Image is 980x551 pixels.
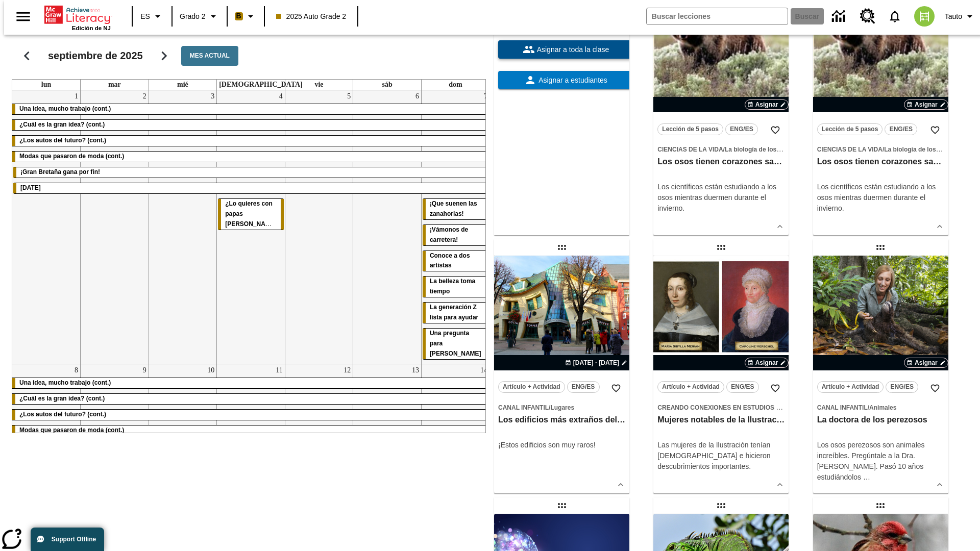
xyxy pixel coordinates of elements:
span: Artículo + Actividad [822,382,879,392]
a: 13 de septiembre de 2025 [410,364,421,377]
a: Portada [44,5,111,25]
a: Centro de recursos, Se abrirá en una pestaña nueva. [854,3,881,30]
span: ENG/ES [572,382,595,392]
button: Regresar [14,43,40,69]
span: Artículo + Actividad [662,382,720,392]
a: 1 de septiembre de 2025 [72,90,80,103]
span: / [723,146,725,153]
a: 7 de septiembre de 2025 [482,90,489,103]
button: Ver más [772,477,788,492]
button: ENG/ES [886,381,918,393]
div: lesson details [653,256,789,493]
span: ¿Los autos del futuro? (cont.) [19,137,106,144]
a: sábado [380,80,394,90]
div: Una idea, mucho trabajo (cont.) [12,104,489,114]
button: ENG/ES [726,381,759,393]
button: ENG/ES [567,381,600,393]
span: ENG/ES [731,382,754,392]
a: 11 de septiembre de 2025 [274,364,284,377]
span: ENG/ES [730,124,753,135]
span: Animales [869,404,896,411]
div: Conoce a dos artistas [423,251,488,271]
button: 06 ago - 06 ago Elegir fechas [563,358,629,367]
span: Asignar a toda la clase [535,44,609,55]
div: Los osos perezosos son animales increíbles. Pregúntale a la Dra. [PERSON_NAME]. Pasó 10 años estu... [817,440,944,483]
div: ¡Estos edificios son muy raros! [498,440,625,450]
a: 2 de septiembre de 2025 [141,90,149,103]
span: Ciencias de la Vida [817,146,883,153]
span: La generación Z lista para ayudar [430,304,478,321]
a: 4 de septiembre de 2025 [277,90,285,103]
div: ¿Lo quieres con papas fritas? [218,199,284,230]
a: 3 de septiembre de 2025 [209,90,216,103]
button: Grado: Grado 2, Elige un grado [176,7,224,26]
div: ¿Los autos del futuro? (cont.) [12,410,489,420]
a: lunes [39,80,53,90]
button: Asignar Elegir fechas [904,358,948,368]
div: Lección arrastrable: Pregúntale a la científica: Misterios de la mente [554,497,570,514]
span: Asignar [755,100,778,109]
span: ¡Vámonos de carretera! [430,226,468,243]
span: ¿Cuál es la gran idea? (cont.) [19,395,105,402]
a: 14 de septiembre de 2025 [478,364,489,377]
span: ¿Lo quieres con papas fritas? [225,200,280,228]
td: 1 de septiembre de 2025 [12,90,81,364]
td: 4 de septiembre de 2025 [217,90,285,364]
span: … [863,473,870,481]
span: / [868,404,869,411]
button: Artículo + Actividad [657,381,724,393]
span: La belleza toma tiempo [430,278,475,295]
span: / [883,146,884,153]
button: Asignar Elegir fechas [745,99,789,110]
span: Conoce a dos artistas [430,252,470,269]
div: Portada [44,4,111,31]
span: Lugares [550,404,574,411]
span: ¡Que suenen las zanahorias! [430,200,477,217]
button: Artículo + Actividad [817,381,884,393]
button: Boost El color de la clase es anaranjado claro. Cambiar el color de la clase. [231,7,261,26]
button: Abrir el menú lateral [8,2,38,32]
button: Asignar a toda la clase [498,40,633,59]
span: Grado 2 [180,11,206,22]
div: ¡Gran Bretaña gana por fin! [13,167,488,178]
h3: La doctora de los perezosos [817,415,944,425]
div: Una idea, mucho trabajo (cont.) [12,378,489,388]
h3: Los osos tienen corazones sanos, pero ¿por qué? [657,157,785,167]
span: ES [140,11,150,22]
span: 2025 Auto Grade 2 [276,11,347,22]
a: miércoles [175,80,190,90]
span: Tema: Canal Infantil/Animales [817,402,944,413]
a: jueves [217,80,305,90]
span: Asignar [915,100,938,109]
p: Los científicos están estudiando a los osos mientras duermen durante el invierno. [817,182,944,214]
button: Asignar a estudiantes [498,71,633,89]
span: Tauto [945,11,962,22]
div: Una pregunta para Joplin [423,329,488,359]
span: Día del Trabajo [20,184,41,191]
button: Añadir a mis Favoritas [766,379,785,397]
span: La biología de los sistemas humanos y la salud [725,146,863,153]
td: 2 de septiembre de 2025 [81,90,149,364]
img: avatar image [914,6,935,27]
span: Asignar a estudiantes [536,75,607,86]
a: 10 de septiembre de 2025 [205,364,216,377]
td: 7 de septiembre de 2025 [421,90,489,364]
div: ¿Los autos del futuro? (cont.) [12,136,489,146]
span: Creando conexiones en Estudios Sociales [657,404,807,411]
span: ¡Gran Bretaña gana por fin! [20,168,100,176]
h3: Mujeres notables de la Ilustración [657,415,785,425]
button: Añadir a mis Favoritas [926,379,944,397]
button: Asignar Elegir fechas [904,99,948,110]
span: Modas que pasaron de moda (cont.) [19,153,124,160]
button: Lenguaje: ES, Selecciona un idioma [136,7,168,26]
div: Lección arrastrable: Lluvia de iguanas [713,497,729,514]
td: 5 de septiembre de 2025 [285,90,353,364]
span: Tema: Ciencias de la Vida/La biología de los sistemas humanos y la salud [817,144,944,155]
a: Notificaciones [881,3,908,30]
span: Asignar [915,358,938,367]
span: Edición de NJ [72,25,111,31]
a: 6 de septiembre de 2025 [413,90,421,103]
span: Tema: Creando conexiones en Estudios Sociales/Historia universal II [657,402,785,413]
span: ¿Cuál es la gran idea? (cont.) [19,121,105,128]
button: Mes actual [181,46,238,66]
